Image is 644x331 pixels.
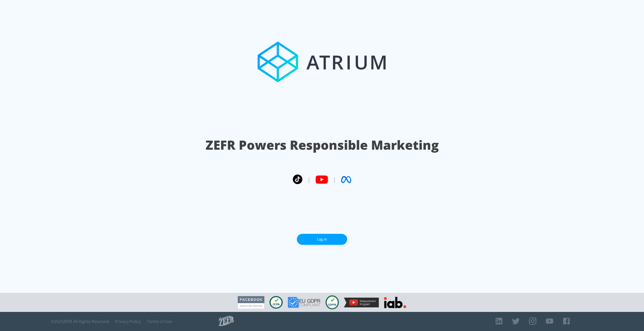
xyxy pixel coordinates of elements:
[326,295,339,309] img: COPPA Compliant
[307,176,310,183] span: |
[51,319,109,324] span: © 2025 ZEFR All Rights Reserved
[344,298,379,307] img: YouTube Measurement Program
[238,296,264,309] img: Facebook Marketing Partner
[384,297,406,308] img: IAB
[269,296,283,309] img: CCPA Compliant
[147,319,172,324] a: Terms of Use
[206,136,439,154] h1: ZEFR Powers Responsible Marketing
[115,319,141,324] a: Privacy Policy
[297,234,347,245] a: Log In
[288,297,320,308] img: GDPR Compliant
[333,176,336,183] span: |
